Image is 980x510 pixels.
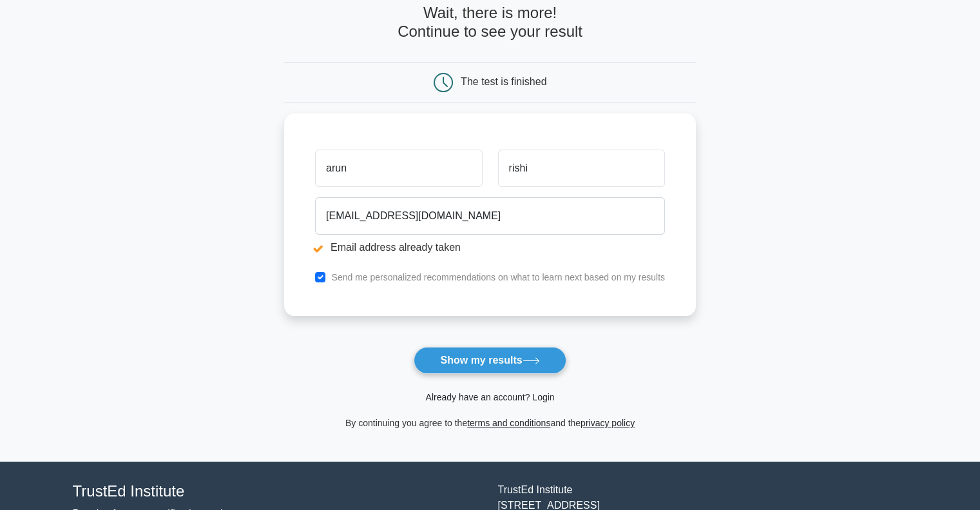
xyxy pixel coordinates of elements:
input: Last name [498,150,665,187]
a: Already have an account? Login [425,392,554,402]
a: terms and conditions [467,418,550,428]
div: The test is finished [461,76,546,87]
li: Email address already taken [315,240,665,255]
button: Show my results [414,347,566,374]
div: By continuing you agree to the and the [276,415,704,431]
h4: TrustEd Institute [73,482,483,501]
a: privacy policy [581,418,635,428]
input: First name [315,150,482,187]
h4: Wait, there is more! Continue to see your result [284,4,696,41]
label: Send me personalized recommendations on what to learn next based on my results [331,272,665,282]
input: Email [315,197,665,235]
